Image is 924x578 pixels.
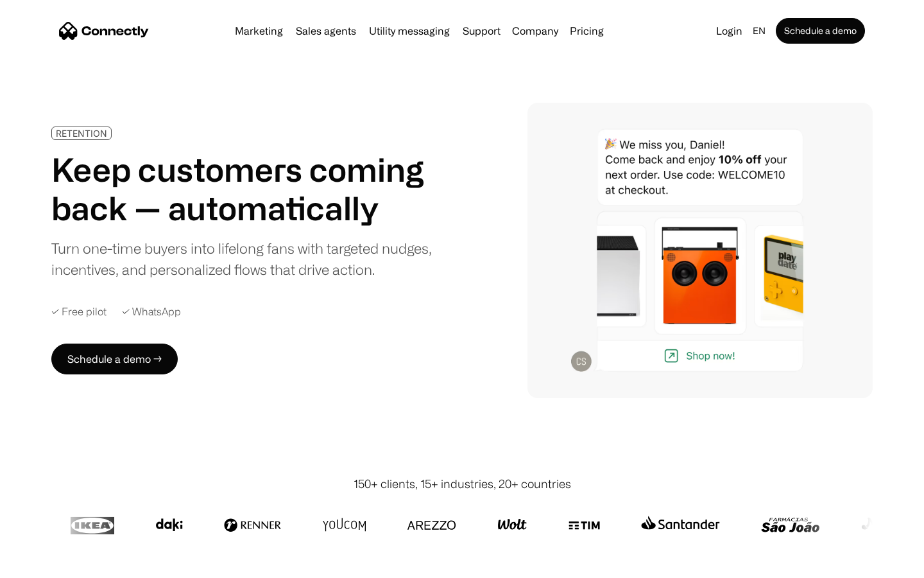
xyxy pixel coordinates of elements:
[354,475,571,493] div: 150+ clients, 15+ industries, 20+ countries
[230,26,288,36] a: Marketing
[748,22,773,40] div: en
[51,238,441,280] div: Turn one-time buyers into lifelong fans with targeted nudges, incentives, and personalized flows ...
[51,306,107,318] div: ✓ Free pilot
[753,22,766,40] div: en
[13,554,77,574] aside: Language selected: English
[565,26,609,36] a: Pricing
[56,128,107,138] div: RETENTION
[59,21,149,40] a: home
[512,22,558,40] div: Company
[711,22,748,40] a: Login
[291,26,361,36] a: Sales agents
[508,22,562,40] div: Company
[26,556,77,574] ul: Language list
[458,26,506,36] a: Support
[776,18,865,44] a: Schedule a demo
[51,150,441,227] h1: Keep customers coming back — automatically
[51,344,178,374] a: Schedule a demo →
[122,306,181,318] div: ✓ WhatsApp
[364,26,455,36] a: Utility messaging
